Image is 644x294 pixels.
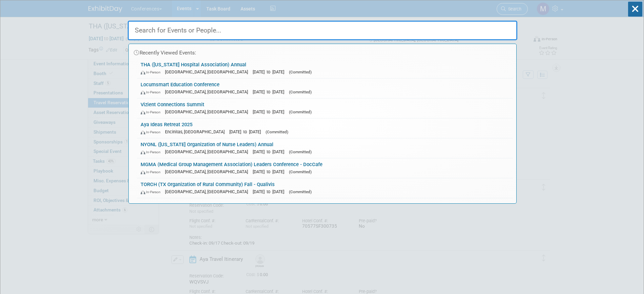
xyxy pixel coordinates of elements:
span: [DATE] to [DATE] [253,89,288,94]
span: [DATE] to [DATE] [253,169,288,174]
a: MGMA (Medical Group Management Association) Leaders Conference - DocCafe In-Person [GEOGRAPHIC_DA... [137,158,513,178]
input: Search for Events or People... [128,21,517,40]
span: (Committed) [289,70,312,74]
div: Recently Viewed Events: [132,44,513,59]
a: TORCH (TX Organization of Rural Community) Fall - Qualivis In-Person [GEOGRAPHIC_DATA], [GEOGRAPH... [137,178,513,198]
span: (Committed) [289,90,312,94]
span: (Committed) [289,189,312,194]
span: [DATE] to [DATE] [253,69,288,74]
span: [GEOGRAPHIC_DATA], [GEOGRAPHIC_DATA] [165,89,251,94]
span: (Committed) [289,110,312,114]
a: THA ([US_STATE] Hospital Association) Annual In-Person [GEOGRAPHIC_DATA], [GEOGRAPHIC_DATA] [DATE... [137,59,513,78]
span: [DATE] to [DATE] [253,189,288,194]
span: In-Person [141,70,164,74]
span: [GEOGRAPHIC_DATA], [GEOGRAPHIC_DATA] [165,169,251,174]
a: Vizient Connections Summit In-Person [GEOGRAPHIC_DATA], [GEOGRAPHIC_DATA] [DATE] to [DATE] (Commi... [137,98,513,118]
span: In-Person [141,150,164,154]
span: In-Person [141,90,164,94]
span: [GEOGRAPHIC_DATA], [GEOGRAPHIC_DATA] [165,149,251,154]
a: Aya Ideas Retreat 2025 In-Person Encinitas, [GEOGRAPHIC_DATA] [DATE] to [DATE] (Committed) [137,118,513,138]
span: (Committed) [266,130,288,134]
span: [GEOGRAPHIC_DATA], [GEOGRAPHIC_DATA] [165,189,251,194]
span: [GEOGRAPHIC_DATA], [GEOGRAPHIC_DATA] [165,69,251,74]
span: [GEOGRAPHIC_DATA], [GEOGRAPHIC_DATA] [165,109,251,114]
span: Encinitas, [GEOGRAPHIC_DATA] [165,129,228,134]
span: [DATE] to [DATE] [229,129,264,134]
span: [DATE] to [DATE] [253,109,288,114]
span: In-Person [141,190,164,194]
span: (Committed) [289,150,312,154]
span: [DATE] to [DATE] [253,149,288,154]
span: (Committed) [289,169,312,174]
a: NYONL ([US_STATE] Organization of Nurse Leaders) Annual In-Person [GEOGRAPHIC_DATA], [GEOGRAPHIC_... [137,138,513,158]
span: In-Person [141,110,164,114]
a: Locumsmart Education Conference In-Person [GEOGRAPHIC_DATA], [GEOGRAPHIC_DATA] [DATE] to [DATE] (... [137,78,513,98]
span: In-Person [141,130,164,134]
span: In-Person [141,170,164,174]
